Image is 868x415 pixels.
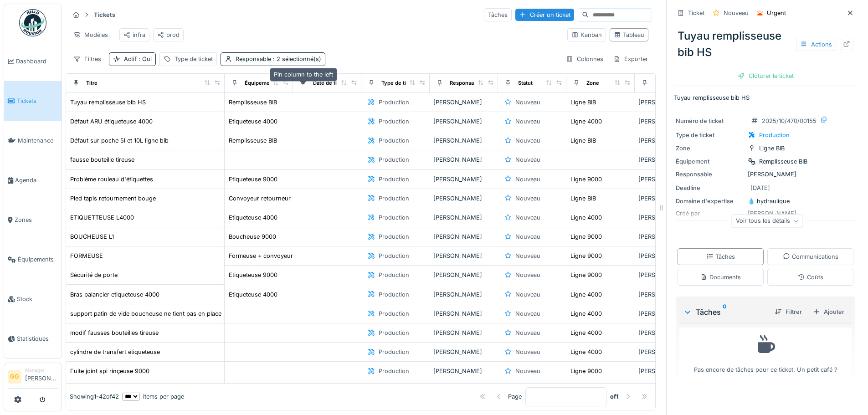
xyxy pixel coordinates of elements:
div: Actions [796,38,836,51]
div: Nouveau [515,117,540,126]
div: [PERSON_NAME] [638,117,699,126]
div: [PERSON_NAME] [433,271,494,279]
div: Production [379,194,409,203]
div: Ligne 9000 [570,232,602,241]
div: Production [379,213,409,222]
div: Urgent [767,9,786,17]
div: Production [379,328,409,337]
span: Statistiques [17,334,58,343]
div: Nouveau [515,328,540,337]
div: [PERSON_NAME] [638,309,699,318]
div: [PERSON_NAME] [676,170,855,179]
div: Problème rouleau d'étiquettes [70,175,153,184]
div: ETIQUETTEUSE L4000 [70,213,134,222]
div: support patin de vide boucheuse ne tient pas en place [70,309,221,318]
div: Nouveau [515,290,540,299]
div: Tâches [683,307,767,318]
div: [PERSON_NAME] [433,136,494,145]
div: [PERSON_NAME] [638,232,699,241]
div: Date de fin prévue [313,79,359,87]
div: Exporter [609,52,652,66]
strong: of 1 [610,392,619,401]
div: [PERSON_NAME] [433,98,494,107]
div: prod [157,31,180,39]
div: Ligne BIB [570,194,596,203]
div: [PERSON_NAME] [433,232,494,241]
div: Responsable [450,79,482,87]
div: [PERSON_NAME] [433,290,494,299]
div: Production [379,367,409,375]
div: Nouveau [515,155,540,164]
div: [PERSON_NAME] [638,213,699,222]
div: modif fausses bouteilles tireuse [70,328,159,337]
div: Ligne BIB [570,98,596,107]
div: Ligne 9000 [570,251,602,260]
span: : Oui [137,56,152,62]
span: Stock [17,295,58,303]
div: [PERSON_NAME] [433,251,494,260]
div: [PERSON_NAME] [433,309,494,318]
div: Etiqueteuse 9000 [229,271,277,279]
div: Sécurité de porte [70,271,118,279]
div: Pin column to the left [270,68,337,81]
div: Documents [700,273,741,282]
div: Production [379,175,409,184]
li: [PERSON_NAME] [25,367,58,386]
div: Pas encore de tâches pour ce ticket. Un petit café ? [685,332,846,374]
div: Défaut sur poche 5l et 10L ligne bib [70,136,169,145]
span: Maintenance [18,136,58,145]
div: Pied tapis retournement bouge [70,194,156,203]
div: [PERSON_NAME] [638,251,699,260]
div: Communications [783,252,838,261]
div: Créer un ticket [515,9,574,21]
div: Page [508,392,522,401]
a: Agenda [4,160,62,200]
div: FORMEUSE [70,251,103,260]
div: Ligne BIB [759,144,785,153]
div: Etiqueteuse 4000 [229,117,277,126]
a: Équipements [4,240,62,279]
div: Production [379,309,409,318]
div: Tuyau remplisseuse bib HS [674,24,857,64]
div: Bras balancier etiqueteuse 4000 [70,290,159,299]
div: Production [379,290,409,299]
div: Kanban [571,31,602,39]
div: Ligne 4000 [570,117,602,126]
div: Modèles [69,28,112,41]
div: [PERSON_NAME] [638,348,699,356]
p: Tuyau remplisseuse bib HS [674,93,857,102]
div: fausse bouteille tireuse [70,155,134,164]
div: Ligne 4000 [570,309,602,318]
div: Boucheuse 9000 [229,232,276,241]
div: Production [379,155,409,164]
div: Production [379,117,409,126]
div: Manager [25,367,58,374]
div: Type de ticket [175,55,213,63]
div: Remplisseuse BIB [759,157,807,166]
div: Colonnes [562,52,607,66]
div: Ticket [688,9,704,17]
div: Nouveau [515,271,540,279]
div: [PERSON_NAME] [433,348,494,356]
div: Statut [518,79,533,87]
div: Ligne 4000 [570,213,602,222]
div: [PERSON_NAME] [433,117,494,126]
div: Nouveau [515,251,540,260]
div: Ligne 4000 [570,348,602,356]
div: Zone [586,79,599,87]
div: Défaut ARU étiqueteuse 4000 [70,117,153,126]
div: [PERSON_NAME] [638,328,699,337]
div: Nouveau [515,232,540,241]
div: Nouveau [515,309,540,318]
div: Type de ticket [676,131,744,139]
div: Filtres [69,52,105,66]
img: Badge_color-CXgf-gQk.svg [19,9,46,36]
div: Deadline [676,184,744,192]
a: Zones [4,200,62,240]
div: Zone [676,144,744,153]
div: Etiqueteuse 4000 [229,290,277,299]
span: Agenda [15,176,58,184]
div: Nouveau [515,194,540,203]
div: Ligne 4000 [570,328,602,337]
li: GG [8,370,21,384]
